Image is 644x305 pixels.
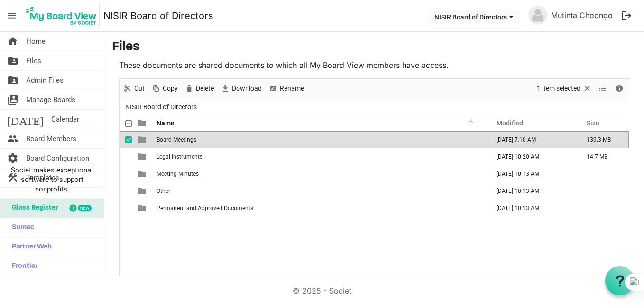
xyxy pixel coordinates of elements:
[123,101,199,113] span: NISIR Board of Directors
[120,182,132,200] td: checkbox
[150,83,180,95] button: Copy
[26,51,41,70] span: Files
[156,188,170,194] span: Other
[267,83,306,95] button: Rename
[120,200,132,217] td: checkbox
[183,83,216,95] button: Delete
[7,110,44,129] span: [DATE]
[156,136,196,143] span: Board Meetings
[279,83,305,95] span: Rename
[547,6,616,25] a: Mutinta Choongo
[156,119,175,127] span: Name
[293,286,351,295] a: © 2025 - Societ
[7,199,58,218] span: Glass Register
[577,182,629,200] td: is template cell column header Size
[154,148,487,165] td: Legal Instruments is template cell column header Name
[156,153,202,160] span: Legal Instruments
[26,71,64,90] span: Admin Files
[78,205,92,211] div: new
[132,148,154,165] td: is template cell column header type
[535,83,594,95] button: Selection
[577,148,629,165] td: 14.7 MB is template cell column header Size
[265,79,307,99] div: Rename
[23,4,103,28] a: My Board View Logo
[112,39,636,56] h3: Files
[120,131,132,148] td: checkbox
[613,83,626,95] button: Details
[132,131,154,148] td: is template cell column header type
[7,129,18,148] span: people
[487,131,577,148] td: September 19, 2025 7:10 AM column header Modified
[577,131,629,148] td: 139.3 MB is template cell column header Size
[51,110,79,129] span: Calendar
[528,6,547,25] img: no-profile-picture.svg
[7,238,52,257] span: Partner Web
[120,79,148,99] div: Cut
[487,165,577,182] td: June 07, 2024 10:13 AM column header Modified
[26,129,76,148] span: Board Members
[536,83,581,95] span: 1 item selected
[26,90,75,109] span: Manage Boards
[487,182,577,200] td: June 07, 2024 10:13 AM column header Modified
[4,165,100,194] span: Societ makes exceptional software to support nonprofits.
[577,165,629,182] td: is template cell column header Size
[119,59,629,71] p: These documents are shared documents to which all My Board View members have access.
[26,149,89,168] span: Board Configuration
[577,200,629,217] td: is template cell column header Size
[3,7,21,25] span: menu
[26,32,46,51] span: Home
[534,79,595,99] div: Clear selection
[121,83,147,95] button: Cut
[120,148,132,165] td: checkbox
[611,79,627,99] div: Details
[156,171,199,177] span: Meeting Minutes
[428,10,519,23] button: NISIR Board of Directors dropdownbutton
[156,205,253,211] span: Permanent and Approved Documents
[132,182,154,200] td: is template cell column header type
[587,119,599,127] span: Size
[181,79,217,99] div: Delete
[195,83,215,95] span: Delete
[154,182,487,200] td: Other is template cell column header Name
[154,165,487,182] td: Meeting Minutes is template cell column header Name
[132,200,154,217] td: is template cell column header type
[487,148,577,165] td: July 01, 2024 10:20 AM column header Modified
[103,6,213,25] a: NISIR Board of Directors
[162,83,179,95] span: Copy
[148,79,181,99] div: Copy
[154,200,487,217] td: Permanent and Approved Documents is template cell column header Name
[7,149,18,168] span: settings
[219,83,264,95] button: Download
[154,131,487,148] td: Board Meetings is template cell column header Name
[616,6,636,26] button: logout
[132,165,154,182] td: is template cell column header type
[597,83,608,95] button: View dropdownbutton
[595,79,611,99] div: View
[497,119,523,127] span: Modified
[487,200,577,217] td: June 07, 2024 10:13 AM column header Modified
[7,51,18,70] span: folder_shared
[7,90,18,109] span: switch_account
[217,79,265,99] div: Download
[7,257,37,276] span: Frontier
[120,165,132,182] td: checkbox
[7,218,34,237] span: Sumac
[133,83,146,95] span: Cut
[231,83,263,95] span: Download
[7,32,18,51] span: home
[7,71,18,90] span: folder_shared
[23,4,100,28] img: My Board View Logo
